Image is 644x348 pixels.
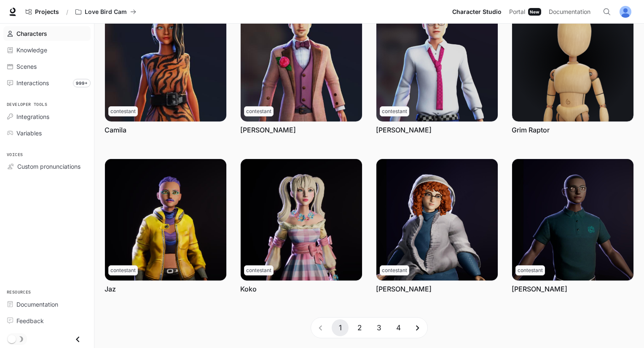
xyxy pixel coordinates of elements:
span: Character Studio [452,7,502,17]
div: / [63,8,72,16]
span: Integrations [16,112,49,121]
a: Jaz [105,284,116,294]
a: Scenes [3,59,91,74]
a: [PERSON_NAME] [376,284,432,294]
a: Interactions [3,76,91,90]
a: Koko [240,284,257,294]
img: User avatar [620,6,631,18]
div: New [528,8,541,16]
span: Custom pronunciations [17,162,80,171]
button: Go to page 4 [390,319,407,336]
nav: pagination navigation [311,317,428,338]
span: Variables [16,129,42,138]
span: Scenes [16,62,37,71]
p: Love Bird Cam [85,8,127,16]
span: Documentation [16,300,58,309]
span: Documentation [549,7,590,17]
span: Knowledge [16,46,47,54]
span: Dark mode toggle [8,334,16,343]
button: Close drawer [68,331,87,348]
span: Feedback [16,316,44,325]
a: Integrations [3,109,91,124]
span: 999+ [73,79,91,87]
button: Go to next page [409,319,426,336]
button: Go to page 3 [370,319,387,336]
img: Mabel [376,159,498,281]
a: Character Studio [449,3,505,20]
a: [PERSON_NAME] [376,125,432,135]
button: User avatar [617,3,634,20]
a: Go to projects [22,3,63,20]
a: Documentation [545,3,597,20]
a: Characters [3,26,91,41]
a: [PERSON_NAME] [512,284,567,294]
a: Variables [3,126,91,140]
img: Koko [241,159,362,281]
img: Milton [512,159,633,281]
span: Projects [35,8,59,16]
button: Go to page 2 [351,319,368,336]
button: Open Command Menu [598,3,615,20]
img: Jaz [105,159,226,281]
a: Camila [105,125,126,135]
a: Knowledge [3,43,91,57]
button: page 1 [332,319,349,336]
button: All workspaces [72,3,140,20]
a: Feedback [3,313,91,328]
a: PortalNew [506,3,545,20]
a: Documentation [3,297,91,312]
span: Interactions [16,78,49,87]
span: Characters [16,29,47,38]
span: Portal [509,7,525,17]
a: Grim Raptor [512,125,550,135]
a: [PERSON_NAME] [240,125,296,135]
a: Custom pronunciations [3,159,91,174]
